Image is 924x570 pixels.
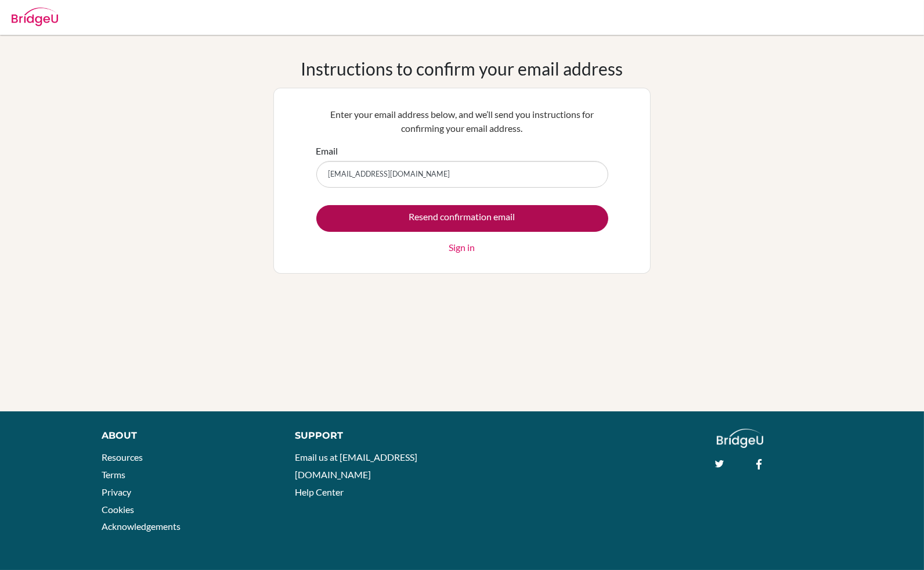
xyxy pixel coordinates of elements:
[316,144,338,158] label: Email
[102,486,131,497] a: Privacy
[717,429,764,448] img: logo_white@2x-f4f0deed5e89b7ecb1c2cc34c3e3d731f90f0f143d5ea2071677605dd97b5244.png
[102,504,134,515] a: Cookies
[301,58,623,79] h1: Instructions to confirm your email address
[316,107,608,135] p: Enter your email address below, and we’ll send you instructions for confirming your email address.
[295,486,344,497] a: Help Center
[449,241,475,254] a: Sign in
[12,8,58,26] img: Bridge-U
[102,469,125,480] a: Terms
[102,429,269,443] div: About
[295,429,450,443] div: Support
[102,521,181,532] a: Acknowledgements
[316,205,608,232] input: Resend confirmation email
[102,451,143,463] a: Resources
[295,451,417,480] a: Email us at [EMAIL_ADDRESS][DOMAIN_NAME]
